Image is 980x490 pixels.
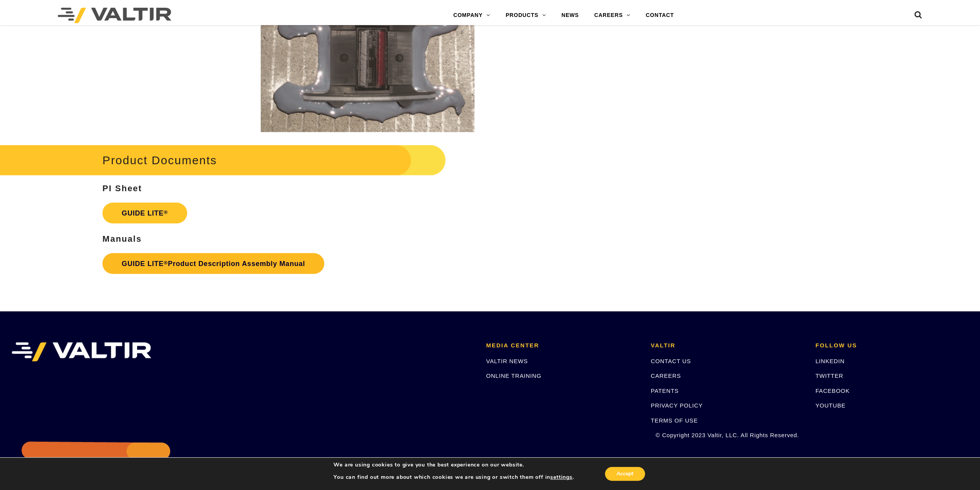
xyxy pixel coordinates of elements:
[651,431,804,439] p: © Copyright 2023 Valtir, LLC. All Rights Reserved.
[486,372,541,379] a: ONLINE TRAINING
[58,8,171,23] img: Valtir
[164,209,168,215] sup: ®
[550,474,572,481] button: settings
[333,474,574,481] p: You can find out more about which cookies we are using or switch them off in .
[102,184,142,193] strong: PI Sheet
[815,342,968,349] h2: FOLLOW US
[586,8,638,23] a: CAREERS
[815,387,849,394] a: FACEBOOK
[102,203,187,224] a: GUIDE LITE®
[164,260,168,266] sup: ®
[815,358,844,364] a: LINKEDIN
[651,402,703,409] a: PRIVACY POLICY
[651,372,681,379] a: CAREERS
[638,8,682,23] a: CONTACT
[815,372,843,379] a: TWITTER
[446,8,498,23] a: COMPANY
[651,342,804,349] h2: VALTIR
[605,467,645,481] button: Accept
[486,358,528,364] a: VALTIR NEWS
[651,417,698,424] a: TERMS OF USE
[498,8,554,23] a: PRODUCTS
[12,342,151,362] img: VALTIR
[815,402,845,409] a: YOUTUBE
[102,234,142,244] strong: Manuals
[554,8,586,23] a: NEWS
[333,461,574,468] p: We are using cookies to give you the best experience on our website.
[102,253,324,274] a: GUIDE LITE®Product Description Assembly Manual
[651,387,679,394] a: PATENTS
[651,358,691,364] a: CONTACT US
[486,342,639,349] h2: MEDIA CENTER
